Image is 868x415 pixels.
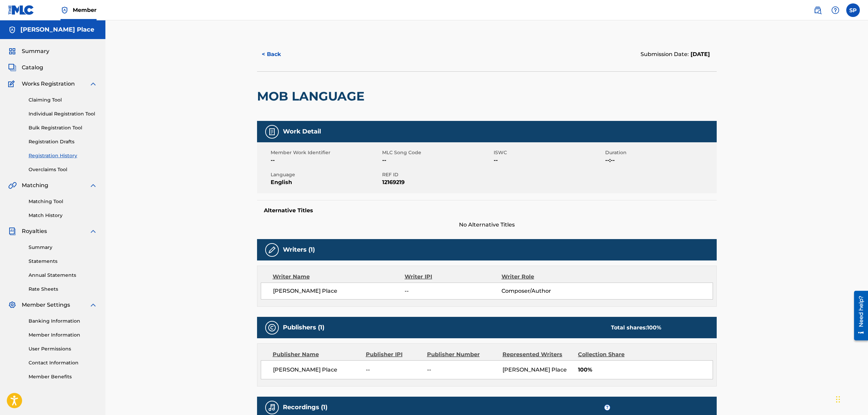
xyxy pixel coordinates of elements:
[849,288,868,343] iframe: Resource Center
[257,46,298,63] button: < Back
[271,171,380,178] span: Language
[578,350,644,359] div: Collection Share
[29,318,97,325] a: Banking Information
[273,273,405,281] div: Writer Name
[29,166,97,173] a: Overclaims Tool
[427,366,497,374] span: --
[20,26,94,34] h5: Stephen Place
[73,6,97,14] span: Member
[8,80,17,88] img: Works Registration
[22,181,48,190] span: Matching
[22,47,49,55] span: Summary
[834,382,868,415] iframe: Chat Widget
[268,246,276,254] img: Writers
[273,350,361,359] div: Publisher Name
[29,373,97,380] a: Member Benefits
[257,221,717,229] span: No Alternative Titles
[605,405,610,410] span: ?
[8,227,16,235] img: Royalties
[689,51,710,57] span: [DATE]
[29,258,97,265] a: Statements
[29,359,97,366] a: Contact Information
[29,331,97,339] a: Member Information
[29,286,97,293] a: Rate Sheets
[647,324,661,331] span: 100 %
[29,345,97,353] a: User Permissions
[641,50,710,58] div: Submission Date:
[8,26,16,34] img: Accounts
[268,324,276,332] img: Publishers
[611,324,661,332] div: Total shares:
[8,64,16,72] img: Catalog
[268,128,276,136] img: Work Detail
[501,273,590,281] div: Writer Role
[29,96,97,104] a: Claiming Tool
[22,80,75,88] span: Works Registration
[22,64,43,72] span: Catalog
[61,6,69,14] img: Top Rightsholder
[264,207,710,214] h5: Alternative Titles
[89,80,97,88] img: expand
[494,149,603,156] span: ISWC
[405,273,501,281] div: Writer IPI
[89,301,97,309] img: expand
[29,138,97,145] a: Registration Drafts
[578,366,713,374] span: 100%
[605,149,715,156] span: Duration
[366,350,422,359] div: Publisher IPI
[283,324,324,331] h5: Publishers (1)
[8,301,16,309] img: Member Settings
[29,212,97,219] a: Match History
[366,366,422,374] span: --
[283,403,327,411] h5: Recordings (1)
[273,287,405,295] span: [PERSON_NAME] Place
[271,149,380,156] span: Member Work Identifier
[831,6,839,14] img: help
[268,403,276,412] img: Recordings
[283,246,315,254] h5: Writers (1)
[503,366,567,373] span: [PERSON_NAME] Place
[273,366,361,374] span: [PERSON_NAME] Place
[605,156,715,164] span: --:--
[29,124,97,131] a: Bulk Registration Tool
[29,152,97,159] a: Registration History
[283,128,321,136] h5: Work Detail
[811,3,824,17] a: Public Search
[501,287,590,295] span: Composer/Author
[494,156,603,164] span: --
[271,156,380,164] span: --
[405,287,501,295] span: --
[814,6,822,14] img: search
[427,350,497,359] div: Publisher Number
[829,3,842,17] div: Help
[8,64,43,72] a: CatalogCatalog
[846,3,860,17] div: User Menu
[8,47,49,55] a: SummarySummary
[382,171,492,178] span: REF ID
[503,350,573,359] div: Represented Writers
[29,110,97,118] a: Individual Registration Tool
[382,156,492,164] span: --
[89,227,97,235] img: expand
[29,198,97,205] a: Matching Tool
[836,389,840,410] div: Drag
[8,5,34,15] img: MLC Logo
[22,227,47,235] span: Royalties
[8,181,17,190] img: Matching
[29,244,97,251] a: Summary
[271,178,380,186] span: English
[382,178,492,186] span: 12169219
[382,149,492,156] span: MLC Song Code
[89,181,97,190] img: expand
[22,301,70,309] span: Member Settings
[29,272,97,279] a: Annual Statements
[257,89,368,104] h2: MOB LANGUAGE
[8,47,16,55] img: Summary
